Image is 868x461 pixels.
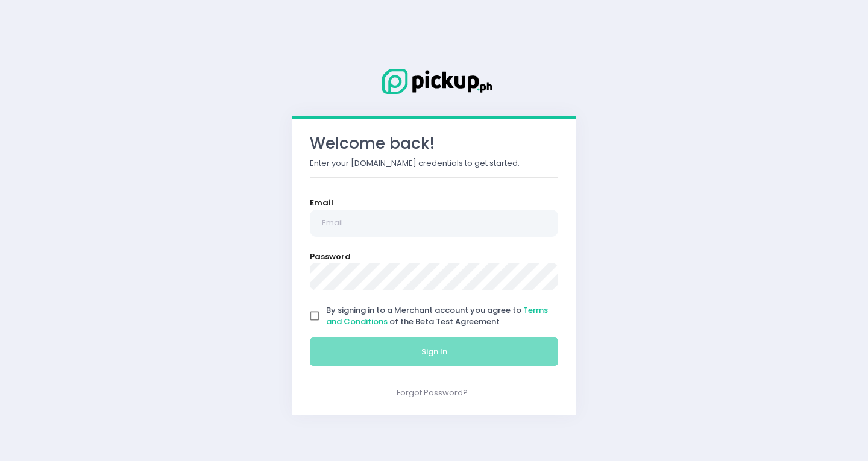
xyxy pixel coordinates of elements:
label: Email [310,197,333,209]
p: Enter your [DOMAIN_NAME] credentials to get started. [310,157,558,169]
a: Forgot Password? [397,387,468,398]
h3: Welcome back! [310,134,558,153]
button: Sign In [310,337,558,366]
input: Email [310,210,558,237]
a: Terms and Conditions [326,304,548,328]
img: Logo [374,66,494,96]
label: Password [310,251,351,263]
span: By signing in to a Merchant account you agree to of the Beta Test Agreement [326,304,548,328]
span: Sign In [421,346,447,357]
